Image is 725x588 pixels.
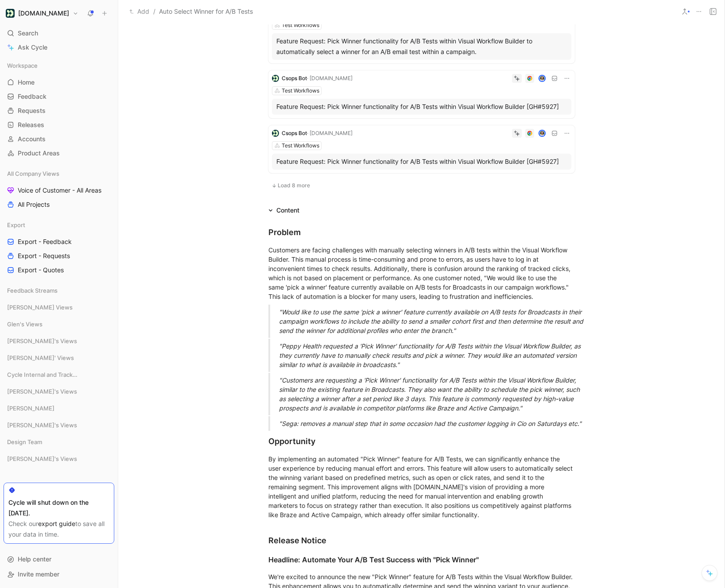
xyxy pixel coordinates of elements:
[272,75,279,82] img: logo
[268,245,575,301] div: Customers are facing challenges with manually selecting winners in A/B tests within the Visual Wo...
[4,263,114,277] a: Export - Quotes
[18,42,47,53] span: Ask Cycle
[7,370,78,379] span: Cycle Internal and Tracking
[4,418,114,432] div: [PERSON_NAME]'s Views
[4,452,114,465] div: [PERSON_NAME]'s Views
[282,75,307,81] span: Csops Bot
[4,59,114,72] div: Workspace
[4,317,114,333] div: Glen's Views
[268,226,575,238] div: Problem
[7,169,59,178] span: All Company Views
[279,419,585,428] div: "Sega: removes a manual step that in some occasion had the customer logging in Cio on Saturdays e...
[4,235,114,248] a: Export - Feedback
[7,286,58,295] span: Feedback Streams
[4,90,114,103] a: Feedback
[7,454,77,463] span: [PERSON_NAME]'s Views
[4,351,114,364] div: [PERSON_NAME]' Views
[276,101,567,112] div: Feature Request: Pick Winner functionality for A/B Tests within Visual Workflow Builder [GH#5927]
[153,6,155,17] span: /
[282,86,319,95] div: Test Workflows
[38,520,75,527] a: export guide
[127,6,151,17] button: Add
[279,375,585,413] div: "Customers are requesting a 'Pick Winner' functionality for A/B Tests within the Visual Workflow ...
[4,334,114,350] div: [PERSON_NAME]'s Views
[18,120,44,129] span: Releases
[18,186,101,195] span: Voice of Customer - All Areas
[4,7,81,19] button: Customer.io[DOMAIN_NAME]
[4,368,114,381] div: Cycle Internal and Tracking
[268,454,575,519] div: By implementing an automated "Pick Winner" feature for A/B Tests, we can significantly enhance th...
[7,421,77,429] span: [PERSON_NAME]'s Views
[18,9,69,17] h1: [DOMAIN_NAME]
[159,6,253,17] span: Auto Select Winner for A/B Tests
[307,130,353,136] span: · [DOMAIN_NAME]
[8,497,109,518] div: Cycle will shut down on the [DATE].
[4,402,114,418] div: [PERSON_NAME]
[4,104,114,117] a: Requests
[18,200,50,209] span: All Projects
[4,76,114,89] a: Home
[18,570,59,578] span: Invite member
[7,303,73,312] span: [PERSON_NAME] Views
[282,21,319,30] div: Test Workflows
[4,452,114,468] div: [PERSON_NAME]'s Views
[4,132,114,146] a: Accounts
[18,149,60,158] span: Product Areas
[7,387,77,396] span: [PERSON_NAME]'s Views
[6,9,15,18] img: Customer.io
[268,435,575,447] div: Opportunity
[4,385,114,398] div: [PERSON_NAME]'s Views
[265,205,303,216] div: Content
[4,284,114,300] div: Feedback Streams
[4,402,114,415] div: [PERSON_NAME]
[7,337,77,345] span: [PERSON_NAME]'s Views
[4,385,114,401] div: [PERSON_NAME]'s Views
[276,156,567,167] div: Feature Request: Pick Winner functionality for A/B Tests within Visual Workflow Builder [GH#5927]
[282,130,307,136] span: Csops Bot
[4,284,114,297] div: Feedback Streams
[272,130,279,137] img: logo
[4,167,114,211] div: All Company ViewsVoice of Customer - All AreasAll Projects
[4,418,114,434] div: [PERSON_NAME]'s Views
[282,141,319,150] div: Test Workflows
[4,317,114,331] div: Glen's Views
[539,76,545,81] img: avatar
[307,75,353,81] span: · [DOMAIN_NAME]
[539,131,545,136] img: avatar
[7,437,42,446] span: Design Team
[8,518,109,540] div: Check our to save all your data in time.
[7,220,25,229] span: Export
[268,534,575,546] div: Release Notice
[4,368,114,384] div: Cycle Internal and Tracking
[7,353,74,362] span: [PERSON_NAME]' Views
[276,36,567,57] div: Feature Request: Pick Winner functionality for A/B Tests within Visual Workflow Builder to automa...
[4,147,114,160] a: Product Areas
[18,28,38,39] span: Search
[4,301,114,314] div: [PERSON_NAME] Views
[4,351,114,367] div: [PERSON_NAME]' Views
[7,61,38,70] span: Workspace
[4,198,114,211] a: All Projects
[18,237,72,246] span: Export - Feedback
[18,251,70,260] span: Export - Requests
[4,553,114,566] div: Help center
[4,301,114,317] div: [PERSON_NAME] Views
[278,182,310,189] span: Load 8 more
[18,106,46,115] span: Requests
[268,554,575,565] div: Headline: Automate Your A/B Test Success with "Pick Winner"
[4,249,114,263] a: Export - Requests
[4,167,114,180] div: All Company Views
[268,180,313,191] button: Load 8 more
[4,218,114,232] div: Export
[4,568,114,581] div: Invite member
[7,320,43,329] span: Glen's Views
[18,555,51,563] span: Help center
[18,266,64,275] span: Export - Quotes
[4,118,114,132] a: Releases
[18,78,35,87] span: Home
[7,404,54,413] span: [PERSON_NAME]
[18,135,46,143] span: Accounts
[4,41,114,54] a: Ask Cycle
[4,184,114,197] a: Voice of Customer - All Areas
[18,92,47,101] span: Feedback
